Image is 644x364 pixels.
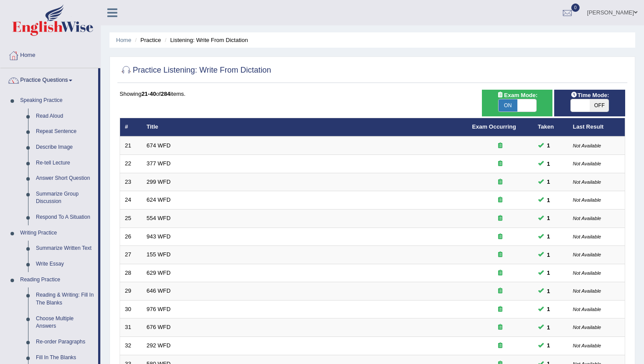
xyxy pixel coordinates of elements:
[120,282,142,301] td: 29
[493,91,541,100] span: Exam Mode:
[32,124,98,140] a: Repeat Sentence
[573,234,601,239] small: Not Available
[544,341,554,350] span: You can still take this question
[120,191,142,210] td: 24
[472,251,528,259] div: Exam occurring question
[120,118,142,136] th: #
[32,186,98,210] a: Summarize Group Discussion
[544,213,554,223] span: You can still take this question
[573,143,601,148] small: Not Available
[544,141,554,150] span: You can still take this question
[32,171,98,186] a: Answer Short Question
[32,155,98,171] a: Re-tell Lecture
[472,123,516,130] a: Exam Occurring
[120,136,142,155] td: 21
[482,90,553,116] div: Show exams occurring in exams
[0,68,98,90] a: Practice Questions
[472,323,528,332] div: Exam occurring question
[120,318,142,337] td: 31
[32,241,98,256] a: Summarize Written Text
[472,305,528,314] div: Exam occurring question
[573,252,601,257] small: Not Available
[147,342,171,349] a: 292 WFD
[120,173,142,191] td: 23
[116,37,131,43] a: Home
[147,251,171,258] a: 155 WFD
[147,160,171,167] a: 377 WFD
[573,161,601,166] small: Not Available
[120,246,142,264] td: 27
[472,160,528,168] div: Exam occurring question
[567,91,612,100] span: Time Mode:
[472,269,528,277] div: Exam occurring question
[573,343,601,348] small: Not Available
[571,3,580,12] span: 0
[573,288,601,294] small: Not Available
[472,342,528,350] div: Exam occurring question
[472,287,528,295] div: Exam occurring question
[120,155,142,173] td: 22
[544,268,554,277] span: You can still take this question
[32,311,98,334] a: Choose Multiple Answers
[32,140,98,155] a: Describe Image
[573,179,601,185] small: Not Available
[120,264,142,282] td: 28
[133,36,161,44] li: Practice
[120,227,142,246] td: 26
[544,250,554,259] span: You can still take this question
[16,93,98,108] a: Speaking Practice
[163,36,248,44] li: Listening: Write From Dictation
[573,197,601,203] small: Not Available
[0,43,100,65] a: Home
[573,307,601,312] small: Not Available
[120,64,271,77] h2: Practice Listening: Write From Dictation
[120,300,142,318] td: 30
[32,287,98,311] a: Reading & Writing: Fill In The Blanks
[472,196,528,204] div: Exam occurring question
[472,178,528,186] div: Exam occurring question
[16,272,98,288] a: Reading Practice
[568,118,625,136] th: Last Result
[544,287,554,296] span: You can still take this question
[147,269,171,276] a: 629 WFD
[142,118,467,136] th: Title
[147,215,171,221] a: 554 WFD
[590,99,609,112] span: OFF
[32,210,98,225] a: Respond To A Situation
[544,304,554,314] span: You can still take this question
[147,196,171,203] a: 624 WFD
[533,118,568,136] th: Taken
[472,142,528,150] div: Exam occurring question
[544,232,554,241] span: You can still take this question
[472,214,528,223] div: Exam occurring question
[32,334,98,350] a: Re-order Paragraphs
[147,233,171,240] a: 943 WFD
[120,210,142,228] td: 25
[499,99,517,112] span: ON
[147,142,171,149] a: 674 WFD
[544,159,554,168] span: You can still take this question
[573,270,601,276] small: Not Available
[147,287,171,294] a: 646 WFD
[161,91,170,97] b: 284
[142,91,156,97] b: 21-40
[32,108,98,124] a: Read Aloud
[544,177,554,186] span: You can still take this question
[472,233,528,241] div: Exam occurring question
[147,178,171,185] a: 299 WFD
[544,323,554,332] span: You can still take this question
[573,325,601,330] small: Not Available
[147,324,171,330] a: 676 WFD
[147,306,171,312] a: 976 WFD
[16,225,98,241] a: Writing Practice
[120,90,625,98] div: Showing of items.
[544,196,554,205] span: You can still take this question
[32,256,98,272] a: Write Essay
[573,216,601,221] small: Not Available
[120,336,142,355] td: 32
